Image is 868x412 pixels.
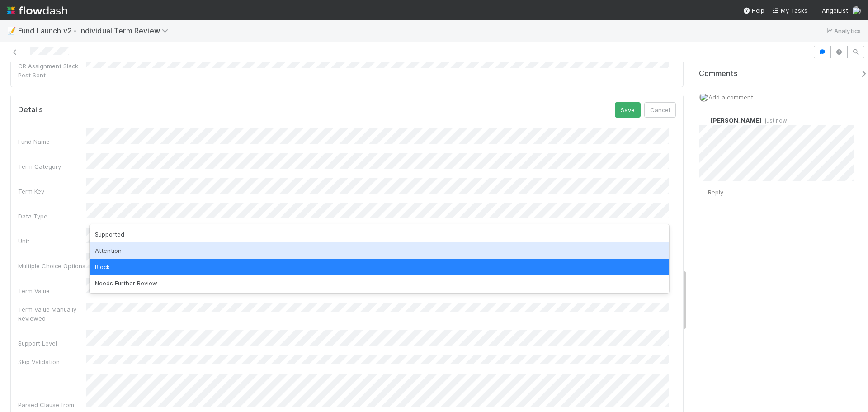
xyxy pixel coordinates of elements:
span: AngelList [822,7,848,14]
span: just now [761,117,787,124]
div: Needs Further Review [90,275,669,291]
div: Fund Name [18,137,86,146]
span: 📝 [7,27,16,34]
div: Skip Validation [18,357,86,366]
div: Data Type [18,212,86,221]
span: My Tasks [772,7,807,14]
div: CR Assignment Slack Post Sent [18,62,86,80]
div: Unit [18,237,86,246]
button: Save [615,102,641,118]
div: Block [90,259,669,275]
span: Add a comment... [708,94,757,101]
a: Analytics [825,25,861,36]
div: Supported [90,226,669,242]
div: Attention [90,242,669,259]
span: Comments [699,69,738,78]
div: Term Value Manually Reviewed [18,305,86,323]
button: Cancel [644,102,676,118]
img: avatar_ba76ddef-3fd0-4be4-9bc3-126ad567fcd5.png [699,116,708,125]
div: Support Level [18,339,86,348]
div: Multiple Choice Options [18,261,86,270]
h5: Details [18,105,43,114]
a: My Tasks [772,6,807,15]
div: Help [743,6,764,15]
img: avatar_ba76ddef-3fd0-4be4-9bc3-126ad567fcd5.png [699,188,708,197]
span: Fund Launch v2 - Individual Term Review [18,26,173,35]
div: Term Value [18,286,86,295]
img: avatar_ba76ddef-3fd0-4be4-9bc3-126ad567fcd5.png [699,93,708,102]
img: avatar_ba76ddef-3fd0-4be4-9bc3-126ad567fcd5.png [852,6,861,15]
div: Term Category [18,162,86,171]
img: logo-inverted-e16ddd16eac7371096b0.svg [7,3,67,18]
span: [PERSON_NAME] [711,117,761,124]
div: Term Key [18,187,86,196]
span: Reply... [708,189,727,196]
